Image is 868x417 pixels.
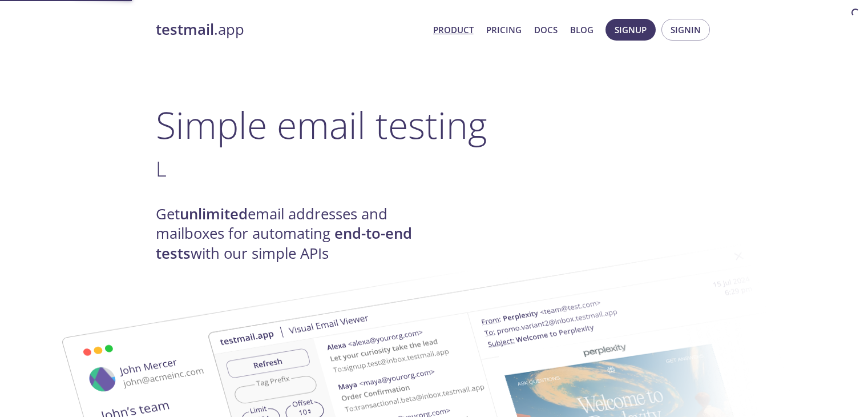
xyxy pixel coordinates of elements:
span: Signin [671,22,701,37]
a: Blog [570,22,594,37]
strong: end-to-end tests [156,223,412,263]
a: Docs [534,22,558,37]
strong: testmail [156,19,214,39]
a: Pricing [486,22,522,37]
a: testmail.app [156,20,424,39]
a: Product [433,22,474,37]
button: Signup [605,19,656,41]
span: Signup [615,22,647,37]
h4: Get email addresses and mailboxes for automating with our simple APIs [156,205,434,263]
button: Signin [661,19,710,41]
span: L [156,154,167,183]
strong: unlimited [180,204,248,224]
h1: Simple email testing [156,103,713,147]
